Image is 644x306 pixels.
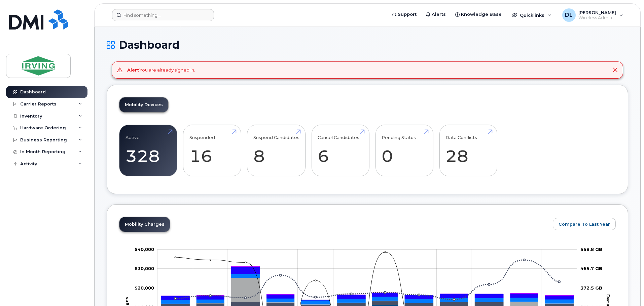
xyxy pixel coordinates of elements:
div: You are already signed in. [127,67,195,73]
tspan: 465.7 GB [580,266,602,271]
tspan: $30,000 [135,266,154,271]
a: Suspended 16 [189,128,235,173]
a: Pending Status 0 [382,128,427,173]
a: Suspend Candidates 8 [253,128,299,173]
span: Compare To Last Year [559,221,610,227]
h1: Dashboard [107,39,628,51]
a: Active 328 [126,128,171,173]
tspan: 372.5 GB [580,285,602,290]
a: Cancel Candidates 6 [318,128,363,173]
g: Data [161,301,574,306]
a: Mobility Devices [119,97,168,112]
tspan: $40,000 [135,246,154,252]
a: Data Conflicts 28 [445,128,491,173]
tspan: 558.8 GB [580,246,602,252]
button: Compare To Last Year [553,218,616,230]
a: Mobility Charges [119,217,170,232]
g: $0 [135,266,154,271]
tspan: $20,000 [135,285,154,290]
strong: Alert [127,67,139,73]
g: $0 [135,285,154,290]
g: $0 [135,246,154,252]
